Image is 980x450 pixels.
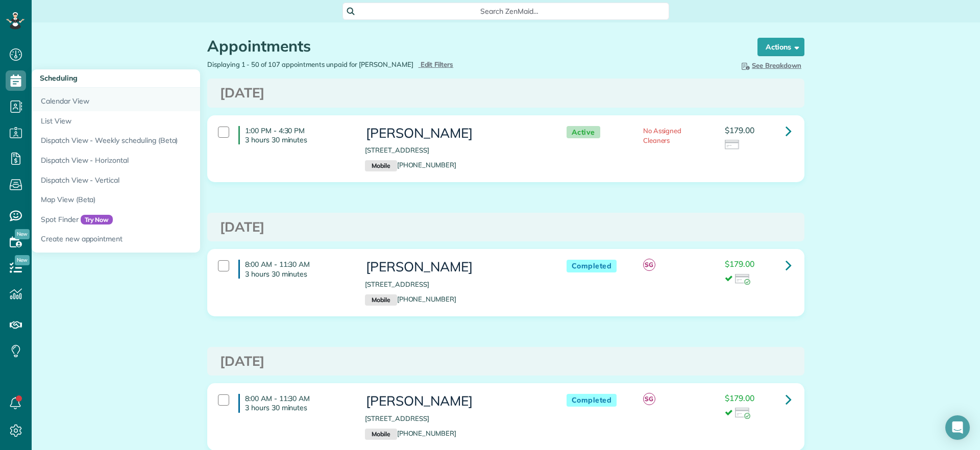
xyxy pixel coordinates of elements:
h4: 8:00 AM - 11:30 AM [238,394,350,412]
h3: [DATE] [220,354,792,369]
img: icon_credit_card_neutral-3d9a980bd25ce6dbb0f2033d7200983694762465c175678fcbc2d8f4bc43548e.png [725,140,740,151]
small: Mobile [365,429,397,440]
h3: [DATE] [220,220,792,235]
a: Dispatch View - Vertical [32,170,287,190]
div: Open Intercom Messenger [945,415,970,440]
p: [STREET_ADDRESS] [365,280,546,289]
h3: [PERSON_NAME] [365,394,546,409]
p: 3 hours 30 minutes [245,135,350,144]
p: 3 hours 30 minutes [245,269,350,279]
h3: [PERSON_NAME] [365,126,546,141]
span: $179.00 [725,393,754,403]
p: [STREET_ADDRESS] [365,145,546,155]
button: See Breakdown [737,60,804,71]
h3: [PERSON_NAME] [365,260,546,274]
p: [STREET_ADDRESS] [365,414,546,423]
a: Map View (Beta) [32,190,287,210]
a: Dispatch View - Horizontal [32,151,287,170]
span: Active [567,126,600,139]
img: icon_credit_card_success-27c2c4fc500a7f1a58a13ef14842cb958d03041fefb464fd2e53c949a5770e83.png [735,274,750,285]
span: Edit Filters [421,60,454,68]
h4: 8:00 AM - 11:30 AM [238,260,350,278]
span: No Assigned Cleaners [643,127,682,144]
p: 3 hours 30 minutes [245,403,350,412]
a: Edit Filters [419,60,454,68]
img: icon_credit_card_success-27c2c4fc500a7f1a58a13ef14842cb958d03041fefb464fd2e53c949a5770e83.png [735,408,750,419]
a: Spot FinderTry Now [32,210,287,230]
small: Mobile [365,294,397,306]
div: Displaying 1 - 50 of 107 appointments unpaid for [PERSON_NAME] [200,60,506,69]
span: $179.00 [725,125,754,135]
h1: Appointments [207,38,738,55]
button: Actions [757,38,804,56]
a: Mobile[PHONE_NUMBER] [365,295,456,303]
span: SG [643,393,655,405]
span: New [15,229,30,239]
a: Calendar View [32,88,287,111]
span: Scheduling [40,73,78,83]
a: List View [32,111,287,131]
h4: 1:00 PM - 4:30 PM [238,126,350,144]
span: $179.00 [725,259,754,269]
span: SG [643,259,655,271]
span: Try Now [81,215,113,225]
h3: [DATE] [220,86,792,101]
small: Mobile [365,160,397,171]
span: See Breakdown [740,61,801,69]
a: Dispatch View - Weekly scheduling (Beta) [32,131,287,151]
span: Completed [567,260,617,272]
a: Mobile[PHONE_NUMBER] [365,429,456,437]
span: New [15,255,30,265]
a: Create new appointment [32,229,287,253]
span: Completed [567,394,617,407]
a: Mobile[PHONE_NUMBER] [365,161,456,169]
